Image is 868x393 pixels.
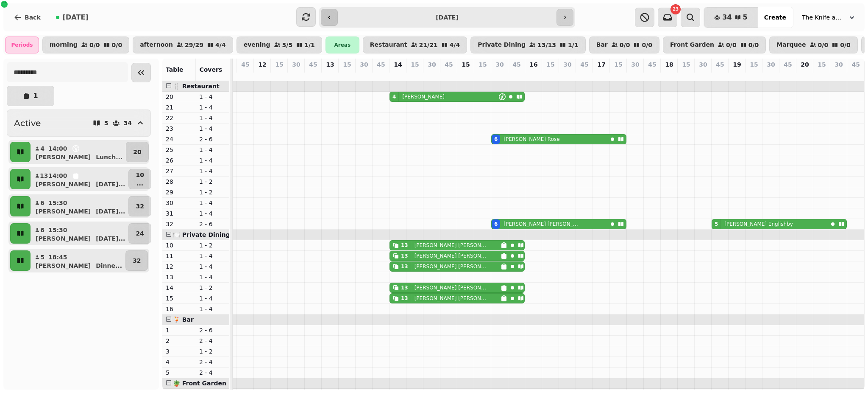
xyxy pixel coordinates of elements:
p: [PERSON_NAME] [36,234,91,243]
p: 0 [310,70,317,79]
p: 5 / 5 [282,42,293,48]
p: 24 [136,229,144,238]
p: 45 [512,60,520,69]
p: 4 [166,358,192,366]
div: 4 [392,93,396,100]
p: 1 / 1 [568,42,579,48]
p: 30 [495,60,504,69]
p: 5 [40,253,45,261]
p: 1 - 4 [199,156,226,165]
p: 45 [377,60,385,69]
p: 0 [378,70,384,79]
p: 21 [166,103,192,112]
button: Restaurant21/214/4 [363,36,467,53]
p: 10 [166,241,192,250]
p: 15 [546,60,554,69]
p: 0 [835,70,842,79]
p: 14:00 [48,144,67,153]
p: 0 [547,70,554,79]
p: 13 [40,171,45,180]
p: ... [136,179,144,188]
span: Create [764,14,786,20]
p: 0 [428,70,435,79]
span: [DATE] [63,14,89,21]
button: 1 [7,86,54,106]
p: 3 [166,347,192,356]
p: 30 [767,60,775,69]
p: 0 [700,70,707,79]
span: Back [25,14,41,20]
p: 45 [309,60,317,69]
p: 1 - 4 [199,273,226,281]
p: 15 [682,60,690,69]
p: 1 - 4 [199,294,226,303]
button: Front Garden0/00/0 [663,36,766,53]
p: 0 / 0 [840,42,851,48]
p: 2 - 4 [199,368,226,377]
p: 45 [784,60,792,69]
p: 1 - 4 [199,199,226,207]
p: 0 [412,70,418,79]
p: 17 [395,70,401,79]
p: 18:45 [48,253,67,261]
p: afternoon [140,42,173,48]
button: Collapse sidebar [131,63,151,82]
p: 1 - 4 [199,103,226,112]
p: 45 [648,60,656,69]
p: Bar [596,42,608,48]
p: 0 [768,70,774,79]
button: 20 [126,142,148,162]
p: 45 [716,60,724,69]
p: [PERSON_NAME] Englishby [724,221,793,227]
p: 0 [530,70,537,79]
p: 14:00 [48,171,67,180]
p: 31 [166,209,192,218]
p: 0 [632,70,639,79]
p: 1 - 4 [199,124,226,133]
p: 1 [33,93,38,99]
p: 1 - 2 [199,347,226,356]
p: 19 [733,60,741,69]
p: 15 [818,60,826,69]
p: 0 [513,70,520,79]
p: 28 [166,177,192,186]
p: 0 / 0 [748,42,759,48]
p: 1 / 1 [304,42,315,48]
p: Lunch ... [96,153,122,161]
p: [PERSON_NAME] [PERSON_NAME] [415,242,489,249]
p: 29 [166,188,192,196]
p: 2 [166,337,192,345]
p: 45 [445,60,453,69]
p: 45 [851,60,860,69]
div: Periods [5,36,39,53]
p: 21 / 21 [419,42,438,48]
p: 1 - 4 [199,252,226,260]
p: 2 - 4 [199,358,226,366]
p: 27 [166,167,192,175]
p: 15:30 [48,199,67,207]
button: 615:30[PERSON_NAME][DATE]... [32,196,127,216]
p: 26 [166,156,192,165]
p: 30 [563,60,571,69]
button: Active534 [7,109,151,137]
p: 25 [166,146,192,154]
p: 0 [276,70,283,79]
div: 6 [494,136,498,143]
button: Private Dining13/131/1 [470,36,586,53]
p: 0 [818,70,825,79]
p: 30 [166,199,192,207]
p: 12 [166,262,192,271]
p: 16 [529,60,537,69]
p: 20 [166,93,192,101]
button: 615:30[PERSON_NAME][DATE]... [32,223,127,244]
p: Dinne ... [96,261,122,270]
p: 22 [166,114,192,122]
button: The Knife and [PERSON_NAME] [797,10,861,25]
p: [PERSON_NAME] [36,153,91,161]
p: 0 / 0 [112,42,122,48]
p: 0 [683,70,690,79]
p: 14 [394,60,402,69]
span: 🍴 Restaurant [173,83,220,90]
button: Marquee0/00/0 [769,36,858,53]
p: 20 [801,60,809,69]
